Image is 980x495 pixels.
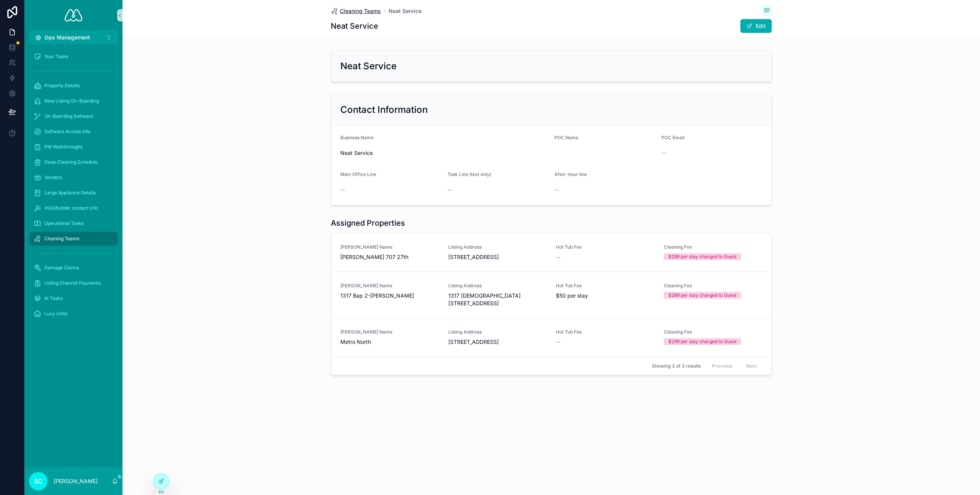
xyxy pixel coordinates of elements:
[668,292,737,299] div: $299 per stay charged to Guest
[664,329,763,335] span: Cleaning Fee
[331,318,771,357] a: [PERSON_NAME] NameMetro NorthListing Address[STREET_ADDRESS]Hot Tub Fee--Cleaning Fee$299 per sta...
[29,50,118,64] a: Your Tasks
[664,283,763,289] span: Cleaning Fee
[448,292,547,307] span: 1317 [DEMOGRAPHIC_DATA] [STREET_ADDRESS]
[29,201,118,215] a: HOA/builder contact info
[448,186,452,194] span: --
[448,329,547,335] span: Listing Address
[556,283,655,289] span: Hot Tub Fee
[389,7,421,15] a: Neat Service
[29,155,118,169] a: Deep Cleaning Schedule
[54,477,98,485] p: [PERSON_NAME]
[448,283,547,289] span: Listing Address
[556,329,655,335] span: Hot Tub Fee
[340,283,439,289] span: [PERSON_NAME] Name
[554,171,587,177] span: After-hour line
[29,140,118,154] a: PM Walkthroughs
[340,60,397,72] h2: Neat Service
[556,253,560,261] span: --
[740,19,772,33] button: Edit
[340,292,439,300] span: 1317 Bap 2-[PERSON_NAME]
[340,253,439,261] span: [PERSON_NAME] 707 27th
[44,54,68,60] span: Your Tasks
[340,338,439,346] span: Metro North
[668,253,737,260] div: $299 per stay charged to Guest
[340,171,376,177] span: Main Office Line
[661,149,666,157] span: --
[44,190,96,196] span: Large Appliance Details
[29,31,118,44] button: Select Button
[44,98,99,104] span: New Listing On-Boarding
[29,276,118,290] a: Listing Channel Payments
[556,292,655,300] span: $50 per stay
[331,218,405,228] h1: Assigned Properties
[44,113,93,119] span: On-Boarding Software
[331,7,381,15] a: Cleaning Teams
[44,220,83,226] span: Operational Tasks
[340,186,345,194] span: --
[448,244,547,250] span: Listing Address
[44,236,79,242] span: Cleaning Teams
[44,295,62,301] span: Ai Tasks
[44,174,62,181] span: Vendors
[44,129,90,135] span: Software Access Info
[29,291,118,305] a: Ai Tasks
[340,135,374,140] span: Business Name
[29,109,118,123] a: On-Boarding Software
[556,244,655,250] span: Hot Tub Fee
[556,338,560,346] span: --
[29,307,118,321] a: Lucy Units
[44,265,79,271] span: Damage Claims
[340,329,439,335] span: [PERSON_NAME] Name
[44,144,83,150] span: PM Walkthroughs
[554,186,559,194] span: --
[65,9,82,21] img: App logo
[29,125,118,138] a: Software Access Info
[668,338,737,345] div: $299 per stay charged to Guest
[340,149,548,157] span: Neat Service
[554,135,578,140] span: POC Name
[448,253,547,261] span: [STREET_ADDRESS]
[44,34,90,41] span: Ops Management
[652,363,701,369] span: Showing 3 of 3 results
[331,272,771,318] a: [PERSON_NAME] Name1317 Bap 2-[PERSON_NAME]Listing Address1317 [DEMOGRAPHIC_DATA] [STREET_ADDRESS]...
[331,233,771,272] a: [PERSON_NAME] Name[PERSON_NAME] 707 27thListing Address[STREET_ADDRESS]Hot Tub Fee--Cleaning Fee$...
[340,104,428,116] h2: Contact Information
[34,477,42,486] span: SC
[448,338,547,346] span: [STREET_ADDRESS]
[448,171,491,177] span: Task Line (text only)
[340,7,381,15] span: Cleaning Teams
[29,171,118,184] a: Vendors
[29,79,118,93] a: Property Details
[44,205,98,211] span: HOA/builder contact info
[340,244,439,250] span: [PERSON_NAME] Name
[44,311,67,317] span: Lucy Units
[664,244,763,250] span: Cleaning Fee
[29,261,118,275] a: Damage Claims
[29,232,118,246] a: Cleaning Teams
[331,21,378,31] h1: Neat Service
[29,94,118,108] a: New Listing On-Boarding
[44,280,101,286] span: Listing Channel Payments
[24,44,122,331] div: scrollable content
[661,135,684,140] span: POC Email
[29,217,118,230] a: Operational Tasks
[44,159,98,165] span: Deep Cleaning Schedule
[29,186,118,200] a: Large Appliance Details
[44,83,80,89] span: Property Details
